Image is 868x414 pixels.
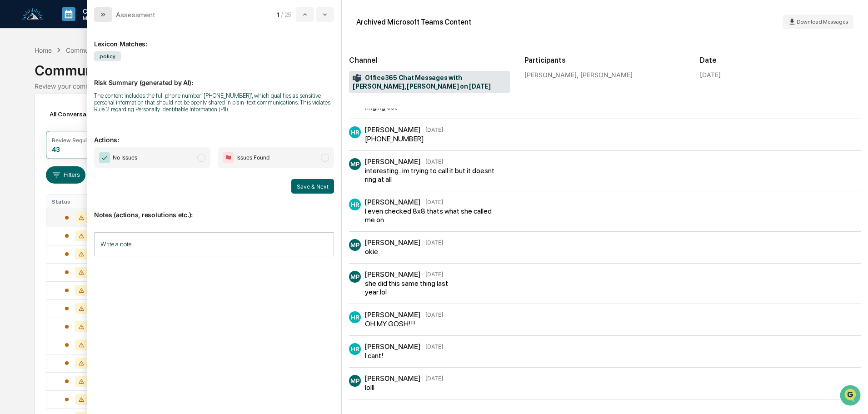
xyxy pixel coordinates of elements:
[349,56,510,65] h2: Channel
[425,311,443,318] time: Wednesday, September 24, 2025 at 1:55:37 PM
[365,351,440,360] div: I cant!
[349,271,361,283] div: MP
[113,153,137,162] span: No Issues
[62,111,116,127] a: 🗄️Attestations
[277,11,279,18] span: 1
[94,125,334,144] p: Actions:
[365,166,504,184] div: interesting.. im trying to call it but it doesnt ring at all
[94,29,334,48] div: Lexicon Matches:
[66,46,140,54] div: Communications Archive
[365,207,495,224] div: I even checked 8x8 thats what she called me on
[75,15,121,21] p: Manage Tasks
[365,135,440,143] div: [PHONE_NUMBER]
[155,72,165,83] button: Start new chat
[99,152,110,163] img: Checkmark
[349,199,361,210] div: HR
[364,125,421,134] div: [PERSON_NAME]
[365,247,440,256] div: okie
[349,239,361,251] div: MP
[116,10,155,19] div: Assessment
[356,18,471,26] div: Archived Microsoft Teams Content
[9,133,16,140] div: 🔎
[35,46,52,54] div: Home
[700,56,861,65] h2: Date
[839,384,863,409] iframe: Open customer support
[94,200,334,219] p: Notes (actions, resolutions etc.):
[425,343,443,350] time: Wednesday, September 24, 2025 at 1:55:42 PM
[349,126,361,138] div: HR
[46,166,85,184] button: Filters
[425,375,443,382] time: Wednesday, September 24, 2025 at 1:56:30 PM
[66,115,73,123] div: 🗄️
[349,158,361,170] div: MP
[18,115,59,124] span: Preclearance
[35,55,833,79] div: Communications Archive
[353,74,506,91] span: Office365 Chat Messages with [PERSON_NAME], [PERSON_NAME] on [DATE]
[425,239,443,246] time: Wednesday, September 24, 2025 at 1:55:10 PM
[365,383,440,392] div: lolll
[364,342,421,351] div: [PERSON_NAME]
[349,311,361,323] div: HR
[35,82,833,90] div: Review your communication records across channels
[94,51,121,61] span: policy
[425,199,443,205] time: Wednesday, September 24, 2025 at 1:54:42 PM
[349,375,361,387] div: MP
[700,71,721,79] div: [DATE]
[9,115,16,123] div: 🖐️
[365,279,463,296] div: she did this same thing last year lol
[236,153,269,162] span: Issues Found
[90,154,110,161] span: Pylon
[31,70,149,79] div: Start new chat
[46,195,105,209] th: Status
[52,137,95,144] div: Review Required
[9,19,165,34] p: How can we help?
[5,128,61,145] a: 🔎Data Lookup
[783,15,853,29] button: Download Messages
[18,132,57,141] span: Data Lookup
[75,7,121,15] p: Calendar
[281,11,294,18] span: / 25
[797,19,848,25] span: Download Messages
[364,198,421,206] div: [PERSON_NAME]
[364,157,421,166] div: [PERSON_NAME]
[22,8,44,20] img: logo
[94,68,334,86] p: Risk Summary (generated by AI):
[364,374,421,383] div: [PERSON_NAME]
[223,152,234,163] img: Flag
[364,310,421,319] div: [PERSON_NAME]
[31,79,115,86] div: We're available if you need us!
[9,70,25,86] img: 1746055101610-c473b297-6a78-478c-a979-82029cc54cd1
[365,319,440,328] div: OH MY GOSH!!!
[364,270,421,279] div: [PERSON_NAME]
[425,271,443,278] time: Wednesday, September 24, 2025 at 1:55:24 PM
[524,56,685,65] h2: Participants
[5,111,62,127] a: 🖐️Preclearance
[425,158,443,165] time: Wednesday, September 24, 2025 at 1:53:28 PM
[64,154,110,161] a: Powered byPylon
[524,71,685,79] div: [PERSON_NAME], [PERSON_NAME]
[425,126,443,133] time: Wednesday, September 24, 2025 at 1:53:15 PM
[75,115,113,124] span: Attestations
[46,107,115,121] div: All Conversations
[94,92,334,113] div: The content includes the full phone number '[PHONE_NUMBER]', which qualifies as sensitive persona...
[291,179,334,194] button: Save & Next
[364,238,421,247] div: [PERSON_NAME]
[52,145,60,153] div: 43
[349,343,361,355] div: HR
